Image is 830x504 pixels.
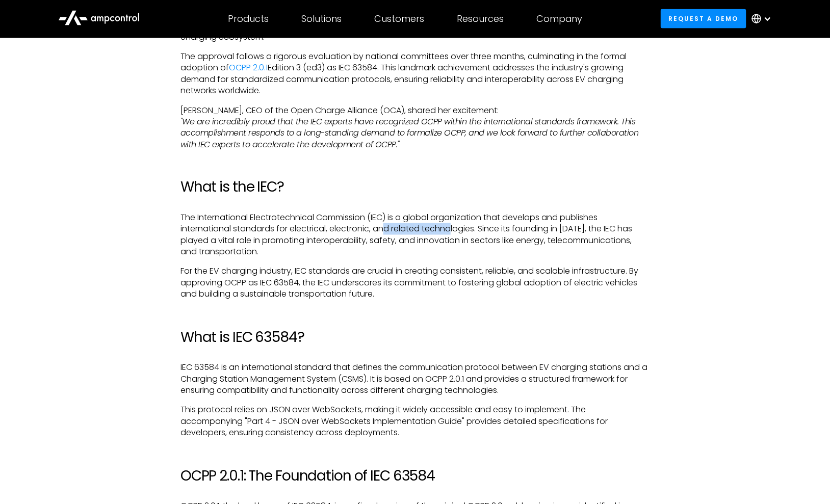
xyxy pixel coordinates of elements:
[180,362,650,396] p: IEC 63584 is an international standard that defines the communication protocol between EV chargin...
[180,468,650,485] h2: OCPP 2.0.1: The Foundation of IEC 63584
[457,13,504,24] div: Resources
[228,13,269,24] div: Products
[302,13,342,24] div: Solutions
[537,13,583,24] div: Company
[180,213,650,258] p: The International Electrotechnical Commission (IEC) is a global organization that develops and pu...
[180,405,650,439] p: This protocol relies on JSON over WebSockets, making it widely accessible and easy to implement. ...
[180,116,639,150] em: "We are incredibly proud that the IEC experts have recognized OCPP within the international stand...
[180,266,650,300] p: For the EV charging industry, IEC standards are crucial in creating consistent, reliable, and sca...
[180,105,650,151] p: [PERSON_NAME], CEO of the Open Charge Alliance (OCA), shared her excitement:
[375,13,425,24] div: Customers
[661,9,746,28] a: Request a demo
[180,51,650,97] p: The approval follows a rigorous evaluation by national committees over three months, culminating ...
[229,62,268,73] a: OCPP 2.0.1
[180,179,650,196] h2: What is the IEC?
[180,329,650,347] h2: What is IEC 63584?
